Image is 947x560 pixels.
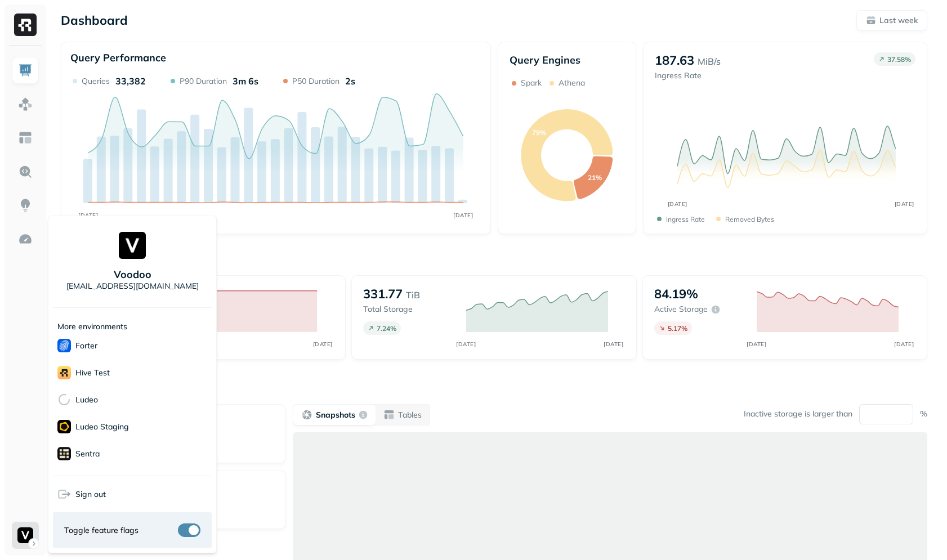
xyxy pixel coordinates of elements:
p: Ludeo [75,395,98,405]
img: Forter [57,339,71,352]
span: Toggle feature flags [64,525,139,536]
p: Forter [75,341,97,351]
p: [EMAIL_ADDRESS][DOMAIN_NAME] [66,281,199,292]
p: More environments [57,321,127,332]
p: Ludeo Staging [75,422,129,432]
p: Hive Test [75,368,110,378]
img: Voodoo [119,232,146,259]
p: Voodoo [114,268,151,281]
img: Hive Test [57,366,71,379]
img: Sentra [57,447,71,460]
span: Sign out [75,489,106,500]
p: Sentra [75,449,100,459]
img: Ludeo Staging [57,420,71,433]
